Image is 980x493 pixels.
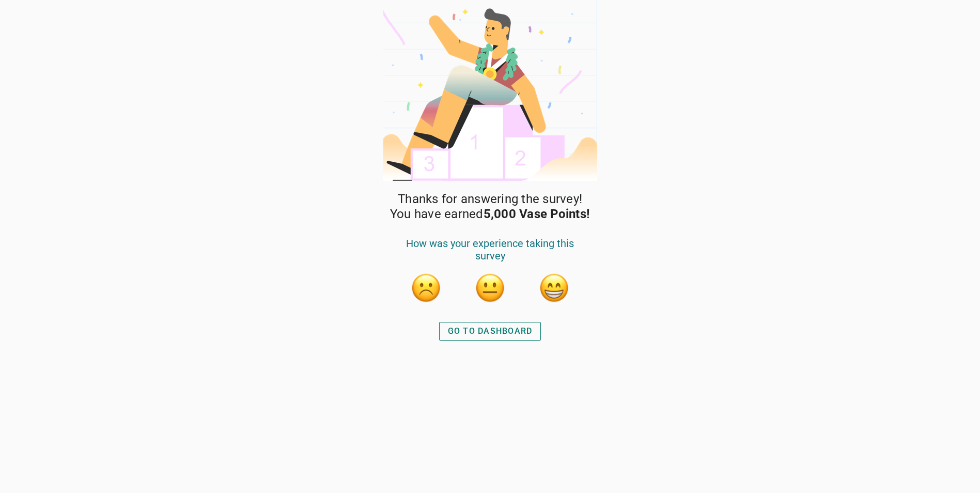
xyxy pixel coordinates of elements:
div: How was your experience taking this survey [394,237,586,272]
span: You have earned [390,207,590,222]
button: GO TO DASHBOARD [439,322,541,341]
span: Thanks for answering the survey! [398,192,582,207]
div: GO TO DASHBOARD [448,325,533,337]
strong: 5,000 Vase Points! [484,207,590,221]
